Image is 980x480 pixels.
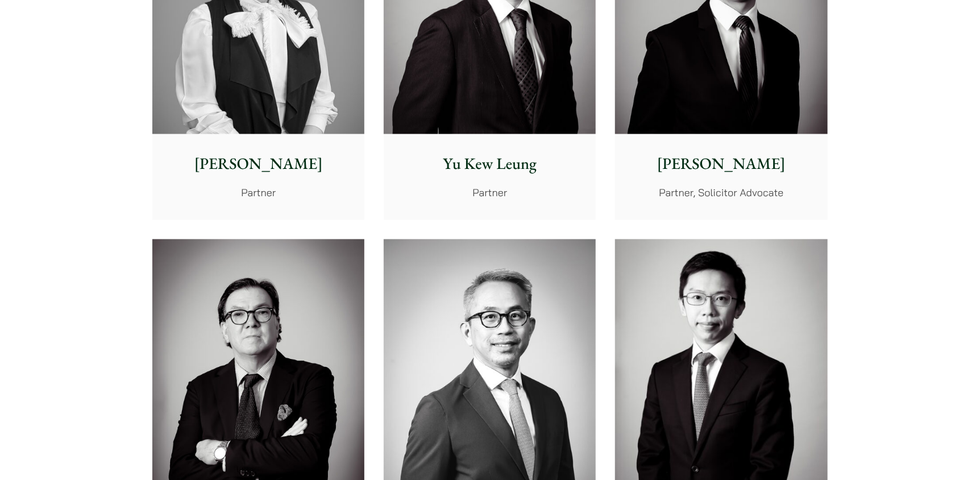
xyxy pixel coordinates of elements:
p: Partner, Solicitor Advocate [624,185,818,201]
p: [PERSON_NAME] [161,152,355,176]
p: Partner [161,185,355,201]
p: [PERSON_NAME] [624,152,818,176]
p: Yu Kew Leung [393,152,587,176]
p: Partner [393,185,587,201]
